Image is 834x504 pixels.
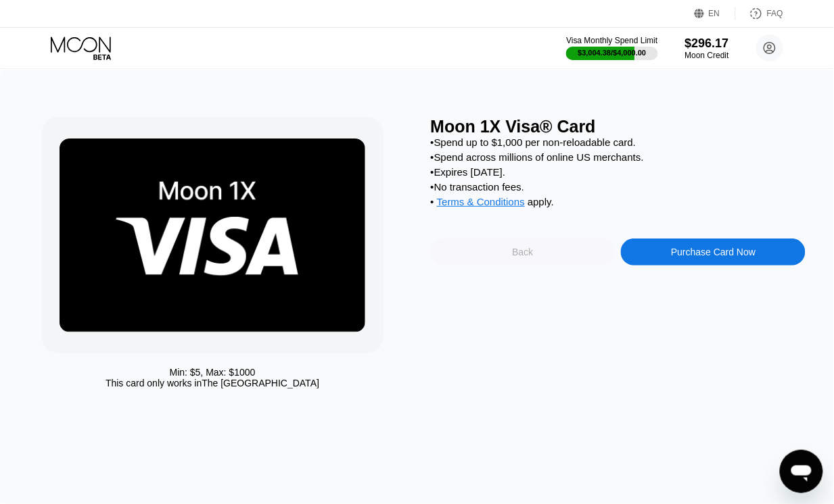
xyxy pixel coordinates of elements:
[431,117,806,136] div: Moon 1X Visa® Card
[437,196,525,211] div: Terms & Conditions
[780,450,823,493] iframe: Button to launch messaging window
[685,36,729,51] div: $296.17
[767,9,783,18] div: FAQ
[431,136,806,148] div: • Spend up to $1,000 per non-reloadable card.
[566,36,657,45] div: Visa Monthly Spend Limit
[431,196,806,211] div: • apply .
[671,247,756,257] div: Purchase Card Now
[695,7,736,20] div: EN
[685,51,729,60] div: Moon Credit
[437,196,525,207] span: Terms & Conditions
[431,166,806,178] div: • Expires [DATE].
[106,378,319,388] div: This card only works in The [GEOGRAPHIC_DATA]
[621,238,806,266] div: Purchase Card Now
[431,238,616,266] div: Back
[431,151,806,163] div: • Spend across millions of online US merchants.
[736,7,783,20] div: FAQ
[431,181,806,193] div: • No transaction fees.
[709,9,720,18] div: EN
[512,247,533,257] div: Back
[685,36,729,60] div: $296.17Moon Credit
[170,367,256,378] div: Min: $ 5 , Max: $ 1000
[578,49,647,57] div: $3,004.38 / $4,000.00
[566,36,657,60] div: Visa Monthly Spend Limit$3,004.38/$4,000.00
